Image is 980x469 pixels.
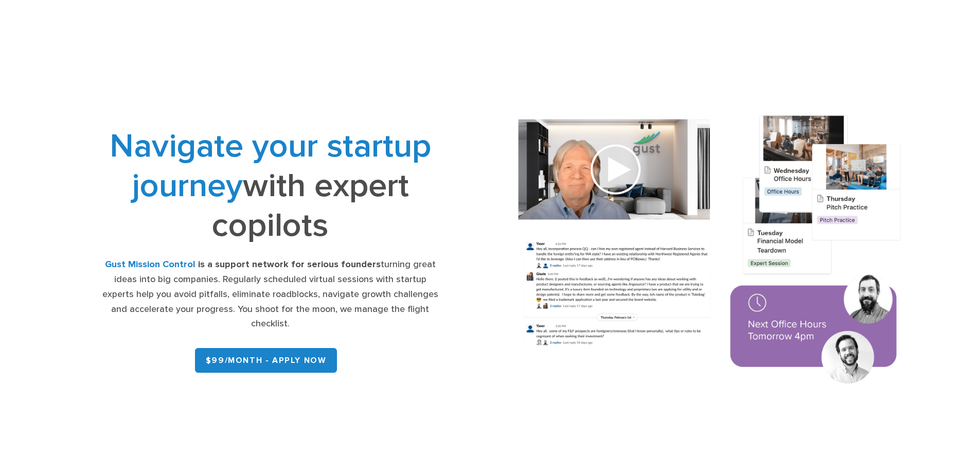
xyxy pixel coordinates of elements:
strong: is a support network for serious founders [198,259,381,270]
div: turning great ideas into big companies. Regularly scheduled virtual sessions with startup experts... [100,257,440,332]
a: $99/month - APPLY NOW [195,348,337,373]
strong: Gust Mission Control [105,259,195,270]
img: Composition of calendar events, a video call presentation, and chat rooms [498,100,922,403]
h1: with expert copilots [100,126,440,245]
span: Navigate your startup journey [110,126,431,205]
